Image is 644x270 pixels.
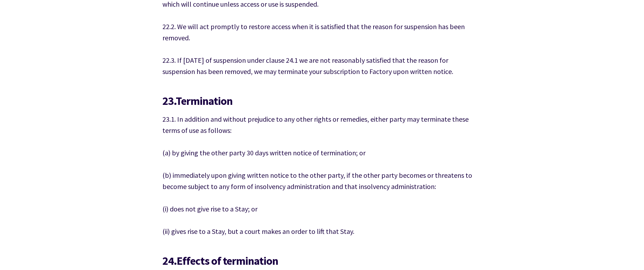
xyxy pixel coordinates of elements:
p: 23.1. In addition and without prejudice to any other rights or remedies, either party may termina... [162,114,482,136]
p: (ii) gives rise to a Stay, but a court makes an order to lift that Stay. [162,226,482,237]
p: (i) does not give rise to a Stay; or [162,203,482,215]
strong: Termination [176,94,233,108]
h5: 23. [162,94,482,108]
p: (b) immediately upon giving written notice to the other party, if the other party becomes or thre... [162,170,482,192]
p: 22.3. If [DATE] of suspension under clause 24.1 we are not reasonably satisfied that the reason f... [162,55,482,77]
strong: Effects of termination [177,254,278,268]
p: 22.2. We will act promptly to restore access when it is satisfied that the reason for suspension ... [162,21,482,43]
iframe: Chat Widget [527,194,644,270]
h5: 24. [162,254,482,268]
p: (a) by giving the other party 30 days written notice of termination; or [162,147,482,158]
